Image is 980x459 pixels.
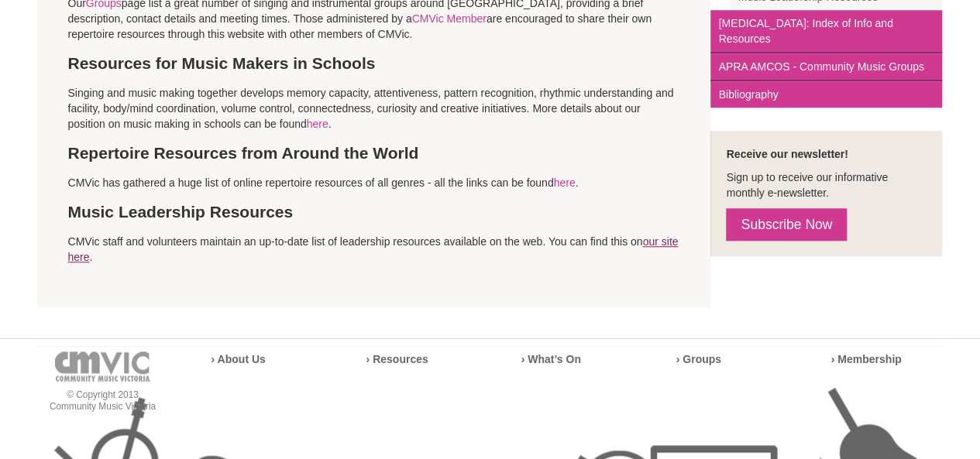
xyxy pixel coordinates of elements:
[554,176,576,189] a: here
[412,12,487,25] a: CMVic Member
[676,353,721,365] a: › Groups
[37,389,169,413] p: © Copyright 2013 Community Music Victoria
[307,118,328,130] a: here
[68,175,680,190] p: CMVic has gathered a huge list of online repertoire resources of all genres - all the links can b...
[710,81,942,108] a: Bibliography
[68,234,680,265] p: CMVic staff and volunteers maintain an up-to-date list of leadership resources available on the w...
[68,53,680,74] h3: Resources for Music Makers in Schools
[366,353,428,365] a: › Resources
[710,53,942,81] a: APRA AMCOS - Community Music Groups
[68,202,680,222] h3: Music Leadership Resources
[55,351,150,382] img: cmvic-logo-footer.png
[831,353,902,365] a: › Membership
[68,143,680,163] h3: Repertoire Resources from Around the World
[211,353,266,365] a: › About Us
[726,170,927,200] p: Sign up to receive our informative monthly e-newsletter.
[726,148,848,160] strong: Receive our newsletter!
[68,85,680,132] p: Singing and music making together develops memory capacity, attentiveness, pattern recognition, r...
[710,10,942,53] a: [MEDICAL_DATA]: Index of Info and Resources
[521,353,581,365] a: › What’s On
[726,208,847,241] a: Subscribe Now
